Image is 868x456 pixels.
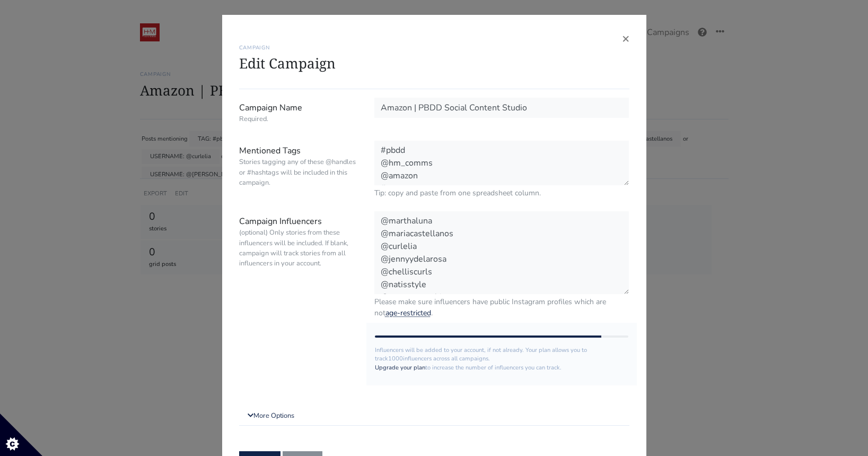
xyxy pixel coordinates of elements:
[366,323,637,385] div: Influencers will be added to your account, if not already. Your plan allows you to track influenc...
[239,55,629,72] h1: Edit Campaign
[374,98,629,118] input: Campaign Name
[374,296,629,319] small: Please make sure influencers have public Instagram profiles which are not .
[374,211,629,294] textarea: @marthaluna @mariacastellanos @curlelia @jennyydelarosa @chelliscurls @natisstyle @vanessazambito...
[374,187,629,199] small: Tip: copy and paste from one spreadsheet column.
[231,98,366,128] label: Campaign Name
[239,228,358,269] small: (optional) Only stories from these influencers will be included. If blank, campaign will track st...
[622,32,629,45] button: Close
[239,45,629,51] h6: CAMPAIGN
[231,211,366,319] label: Campaign Influencers
[239,157,358,188] small: Stories tagging any of these @handles or #hashtags will be included in this campaign.
[622,30,629,47] span: ×
[231,141,366,199] label: Mentioned Tags
[385,308,431,318] a: age-restricted
[239,114,358,124] small: Required.
[375,364,425,372] a: Upgrade your plan
[374,141,629,185] textarea: #pbdd @hm_comms @amazon #amazon
[239,407,629,426] a: More Options
[375,364,629,373] p: to increase the number of influencers you can track.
